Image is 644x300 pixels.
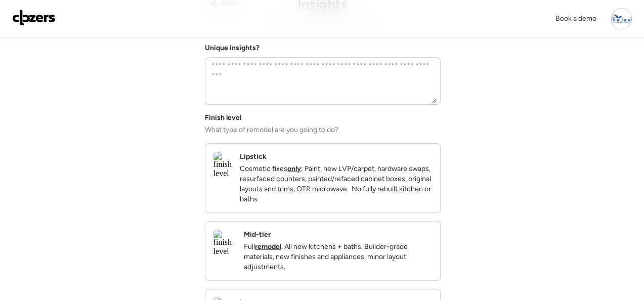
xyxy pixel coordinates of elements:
[555,14,596,23] span: Book a demo
[240,164,432,204] p: Cosmetic fixes : Paint, new LVP/carpet, hardware swaps, resurfaced counters, painted/refaced cabi...
[205,125,338,135] span: What type of remodel are you going to do?
[205,44,260,52] label: Unique insights?
[213,152,232,178] img: finish level
[255,242,281,251] strong: remodel
[244,242,432,272] p: Full . All new kitchens + baths. Builder-grade materials, new finishes and appliances, minor layo...
[213,230,236,256] img: finish level
[240,152,267,162] h2: Lipstick
[287,164,301,173] strong: only
[12,10,56,26] img: Logo
[205,113,241,123] span: Finish level
[244,230,271,240] h2: Mid-tier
